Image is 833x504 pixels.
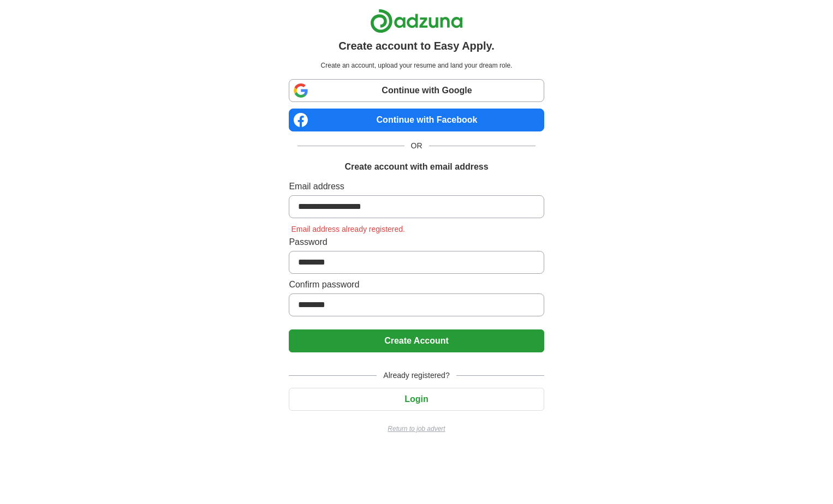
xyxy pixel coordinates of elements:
h1: Create account to Easy Apply. [338,38,495,54]
button: Login [289,388,544,411]
label: Confirm password [289,278,544,291]
button: Create Account [289,329,544,352]
a: Continue with Facebook [289,109,544,131]
label: Password [289,236,544,249]
a: Login [289,394,544,404]
span: Email address already registered. [289,225,407,233]
a: Continue with Google [289,79,544,102]
h1: Create account with email address [344,160,488,173]
span: OR [404,140,429,152]
label: Email address [289,180,544,193]
p: Create an account, upload your resume and land your dream role. [291,61,542,70]
span: Already registered? [377,370,456,381]
a: Return to job advert [289,424,544,434]
img: Adzuna logo [370,9,463,33]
